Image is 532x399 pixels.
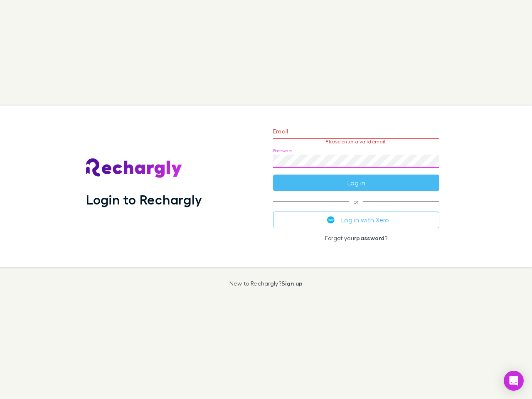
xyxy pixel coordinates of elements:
[356,234,384,241] a: password
[273,212,439,228] button: Log in with Xero
[229,280,303,287] p: New to Rechargly?
[504,371,524,391] div: Open Intercom Messenger
[86,192,202,207] h1: Login to Rechargly
[273,148,293,154] label: Password
[273,175,439,191] button: Log in
[273,235,439,241] p: Forgot your ?
[327,216,335,224] img: Xero's logo
[86,158,182,178] img: Rechargly's Logo
[281,280,303,287] a: Sign up
[273,139,439,145] p: Please enter a valid email.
